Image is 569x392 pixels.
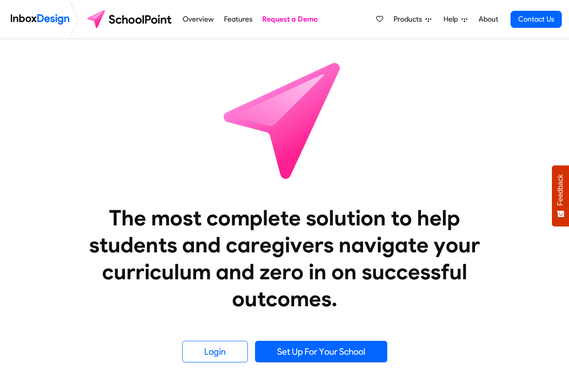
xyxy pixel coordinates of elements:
[476,10,501,28] a: About
[180,10,216,28] a: Overview
[511,11,562,28] a: Contact Us
[71,204,498,312] heading: The most complete solution to help students and caregivers navigate your curriculum and zero in o...
[556,174,565,206] span: Feedback
[394,14,426,25] span: Products
[390,10,435,28] a: Products
[440,10,471,28] a: Help
[182,341,248,362] a: Login
[204,39,366,201] img: icon_schoolpoint.svg
[221,10,255,28] a: Features
[255,341,387,362] a: Set Up For Your School
[83,9,178,30] img: schoolpoint logo
[444,14,461,25] span: Help
[552,165,569,226] button: Feedback - Show survey
[260,10,320,28] a: Request a Demo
